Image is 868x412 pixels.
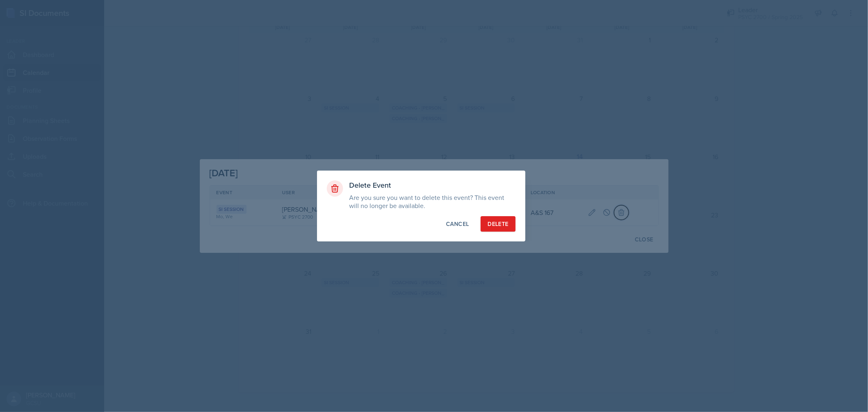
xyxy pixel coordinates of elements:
button: Cancel [439,216,476,232]
div: Delete [488,220,508,228]
button: Delete [481,216,515,232]
div: Cancel [446,220,469,228]
p: Are you sure you want to delete this event? This event will no longer be available. [350,193,516,210]
h3: Delete Event [350,180,516,190]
